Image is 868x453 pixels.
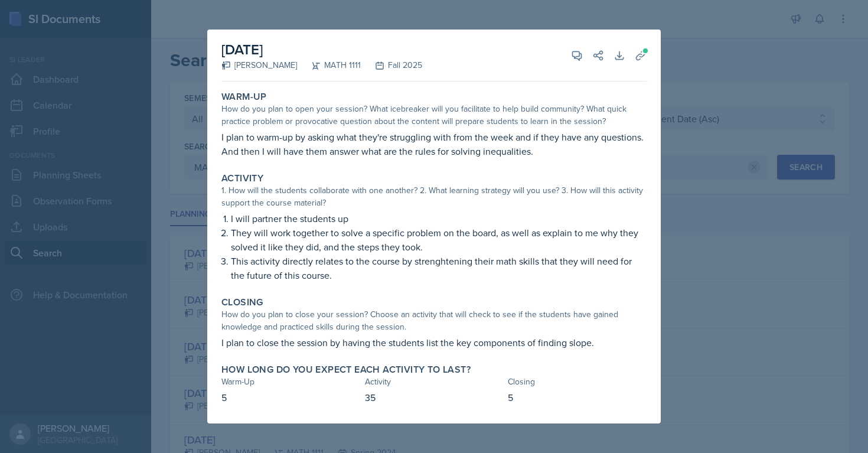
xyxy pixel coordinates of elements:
[221,59,297,71] div: [PERSON_NAME]
[221,103,647,128] div: How do you plan to open your session? What icebreaker will you facilitate to help build community...
[508,376,647,388] div: Closing
[231,211,647,226] p: I will partner the students up
[361,59,422,71] div: Fall 2025
[221,91,267,103] label: Warm-Up
[365,390,504,405] p: 35
[221,376,360,388] div: Warm-Up
[508,390,647,405] p: 5
[221,308,647,333] div: How do you plan to close your session? Choose an activity that will check to see if the students ...
[365,376,504,388] div: Activity
[297,59,361,71] div: MATH 1111
[221,390,360,405] p: 5
[221,172,263,184] label: Activity
[221,184,647,209] div: 1. How will the students collaborate with one another? 2. What learning strategy will you use? 3....
[231,254,647,282] p: This activity directly relates to the course by strenghtening their math skills that they will ne...
[221,296,263,308] label: Closing
[221,130,647,158] p: I plan to warm-up by asking what they're struggling with from the week and if they have any quest...
[221,364,471,376] label: How long do you expect each activity to last?
[221,39,422,60] h2: [DATE]
[231,226,647,254] p: They will work together to solve a specific problem on the board, as well as explain to me why th...
[221,335,647,350] p: I plan to close the session by having the students list the key components of finding slope.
